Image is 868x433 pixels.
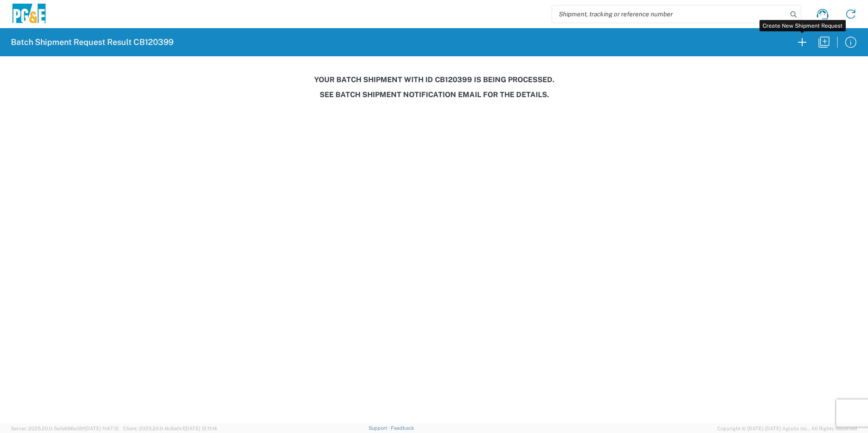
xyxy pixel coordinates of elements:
h3: Your batch shipment with id CB120399 is being processed. [6,75,862,84]
span: [DATE] 12:11:14 [184,426,217,431]
input: Shipment, tracking or reference number [552,5,787,23]
span: Copyright © [DATE]-[DATE] Agistix Inc., All Rights Reserved [717,424,857,433]
h2: Batch Shipment Request Result CB120399 [11,37,173,48]
img: pge [11,4,47,25]
h3: See Batch Shipment Notification email for the details. [6,90,862,99]
a: Support [369,425,391,431]
a: Feedback [391,425,414,431]
span: Client: 2025.20.0-8c6e0cf [123,426,217,431]
span: Server: 2025.20.0-5efa686e39f [11,426,119,431]
span: [DATE] 11:47:12 [85,426,119,431]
